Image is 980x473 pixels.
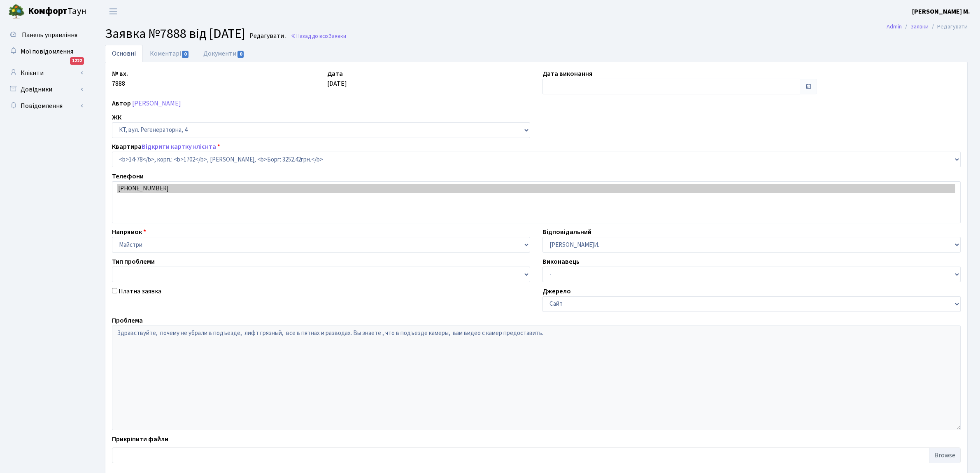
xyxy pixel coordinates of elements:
[103,5,123,18] button: Переключити навігацію
[117,184,955,193] option: [PHONE_NUMBER]
[112,112,121,122] label: ЖК
[22,30,77,40] span: Панель управління
[4,65,86,81] a: Клієнти
[291,32,346,40] a: Назад до всіхЗаявки
[70,57,84,65] div: 1222
[105,24,245,43] span: Заявка №7888 від [DATE]
[8,3,25,20] img: logo.png
[542,69,592,79] label: Дата виконання
[21,47,73,56] span: Мої повідомлення
[912,7,970,16] a: [PERSON_NAME] М.
[887,22,902,31] a: Admin
[112,142,220,152] label: Квартира
[28,5,68,18] b: Комфорт
[112,257,155,267] label: Тип проблеми
[542,286,571,296] label: Джерело
[106,69,321,94] div: 7888
[182,51,189,58] span: 0
[112,316,143,325] label: Проблема
[4,81,86,98] a: Довідники
[248,32,286,40] small: Редагувати .
[542,227,591,237] label: Відповідальний
[874,18,980,35] nav: breadcrumb
[910,22,929,31] a: Заявки
[328,32,346,40] span: Заявки
[112,69,128,79] label: № вх.
[143,45,196,62] a: Коментарі
[119,286,161,296] label: Платна заявка
[196,45,251,62] a: Документи
[28,5,86,19] span: Таун
[112,325,961,430] textarea: Здравствуйте, почему не убрали в подъезде, лифт грязный, все в пятнах и разводах. Вы знаете , что...
[112,227,146,237] label: Напрямок
[112,171,144,181] label: Телефони
[321,69,536,94] div: [DATE]
[112,152,961,167] select: )
[4,27,86,43] a: Панель управління
[542,257,580,267] label: Виконавець
[327,69,343,79] label: Дата
[132,99,181,108] a: [PERSON_NAME]
[929,22,968,31] li: Редагувати
[4,43,86,60] a: Мої повідомлення1222
[112,434,168,444] label: Прикріпити файли
[4,98,86,114] a: Повідомлення
[237,51,244,58] span: 0
[142,142,216,151] a: Відкрити картку клієнта
[112,98,131,108] label: Автор
[105,45,143,62] a: Основні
